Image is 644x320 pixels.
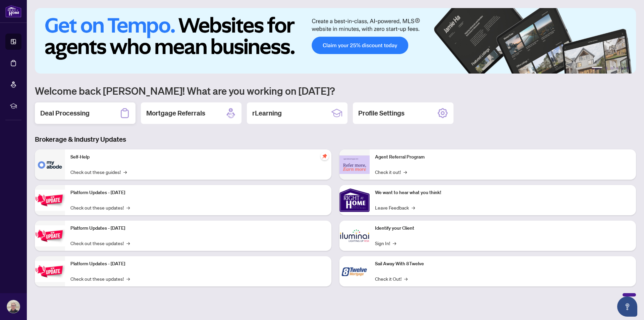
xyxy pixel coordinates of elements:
[126,275,130,282] span: →
[126,204,130,211] span: →
[35,8,636,74] img: Slide 0
[40,108,90,118] h2: Deal Processing
[35,225,65,246] img: Platform Updates - July 8, 2025
[35,84,636,97] h1: Welcome back [PERSON_NAME]! What are you working on [DATE]?
[627,67,629,70] button: 6
[7,300,20,313] img: Profile Icon
[621,67,624,70] button: 5
[610,67,613,70] button: 3
[252,108,282,118] h2: rLearning
[70,153,326,161] p: Self-Help
[35,261,65,282] img: Platform Updates - June 23, 2025
[605,67,608,70] button: 2
[404,275,408,282] span: →
[70,189,326,196] p: Platform Updates - [DATE]
[375,153,631,161] p: Agent Referral Program
[617,296,637,317] button: Open asap
[70,168,127,176] a: Check out these guides!→
[358,108,405,118] h2: Profile Settings
[126,239,130,247] span: →
[339,185,370,215] img: We want to hear what you think!
[35,149,65,180] img: Self-Help
[123,168,127,176] span: →
[375,239,396,247] a: Sign In!→
[70,260,326,268] p: Platform Updates - [DATE]
[5,5,21,17] img: logo
[70,204,130,211] a: Check out these updates!→
[616,67,619,70] button: 4
[375,260,631,268] p: Sail Away With 8Twelve
[146,108,205,118] h2: Mortgage Referrals
[375,168,407,176] a: Check it out!→
[339,221,370,251] img: Identify your Client
[339,256,370,286] img: Sail Away With 8Twelve
[412,204,415,211] span: →
[375,189,631,196] p: We want to hear what you think!
[35,190,65,211] img: Platform Updates - July 21, 2025
[70,239,130,247] a: Check out these updates!→
[70,225,326,232] p: Platform Updates - [DATE]
[321,152,329,160] span: pushpin
[70,275,130,282] a: Check out these updates!→
[375,204,415,211] a: Leave Feedback→
[339,155,370,174] img: Agent Referral Program
[35,135,636,144] h3: Brokerage & Industry Updates
[393,239,396,247] span: →
[404,168,407,176] span: →
[375,275,408,282] a: Check it Out!→
[592,67,602,70] button: 1
[375,225,631,232] p: Identify your Client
